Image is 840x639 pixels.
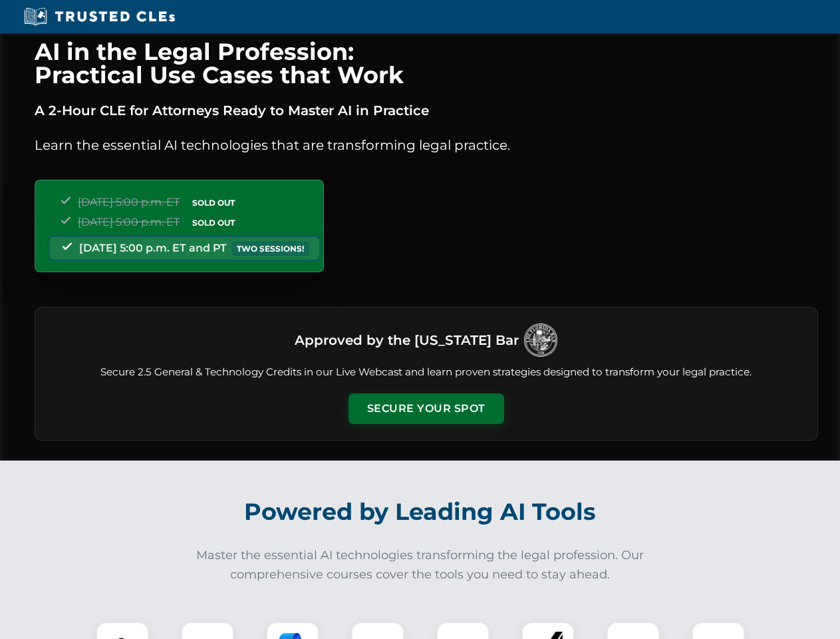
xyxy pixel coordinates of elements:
span: [DATE] 5:00 p.m. ET [78,216,180,228]
span: SOLD OUT [188,196,239,210]
p: Secure 2.5 General & Technology Credits in our Live Webcast and learn proven strategies designed ... [51,365,801,380]
span: SOLD OUT [188,216,239,230]
button: Secure Your Spot [349,393,504,424]
p: Master the essential AI technologies transforming the legal profession. Our comprehensive courses... [188,546,653,584]
img: Trusted CLEs [20,7,179,27]
h3: Approved by the [US_STATE] Bar [295,328,519,352]
h2: Powered by Leading AI Tools [52,489,789,535]
span: [DATE] 5:00 p.m. ET [78,196,180,208]
p: A 2-Hour CLE for Attorneys Ready to Master AI in Practice [35,100,818,121]
h1: AI in the Legal Profession: Practical Use Cases that Work [35,40,818,87]
p: Learn the essential AI technologies that are transforming legal practice. [35,134,818,156]
img: Logo [524,323,557,357]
